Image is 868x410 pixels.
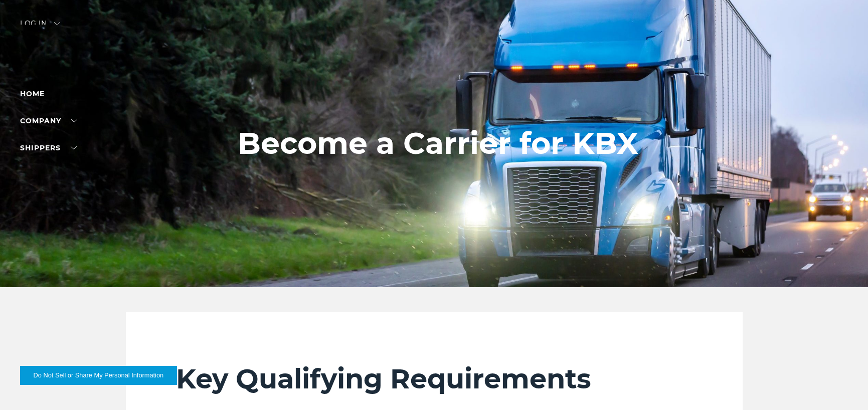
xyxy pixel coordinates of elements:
[20,366,177,385] button: Do Not Sell or Share My Personal Information
[397,20,472,64] img: kbx logo
[20,20,60,35] div: Log in
[20,116,77,125] a: Company
[20,89,45,98] a: Home
[20,143,77,152] a: SHIPPERS
[54,22,60,25] img: arrow
[238,126,638,160] h1: Become a Carrier for KBX
[176,362,692,395] h2: Key Qualifying Requirements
